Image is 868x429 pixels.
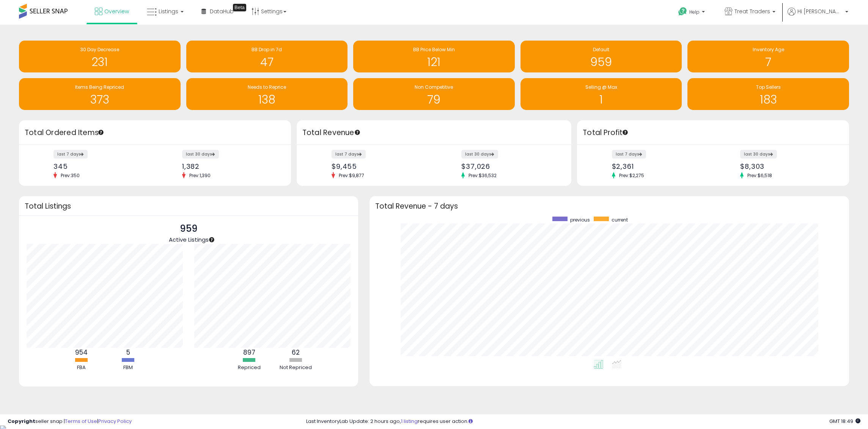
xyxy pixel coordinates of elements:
span: Top Sellers [756,84,781,90]
div: Tooltip anchor [233,4,246,11]
b: 954 [75,348,88,357]
label: last 30 days [182,150,219,159]
a: Default 959 [520,41,682,72]
h3: Total Listings [25,203,352,209]
div: 1,382 [182,162,278,170]
span: Default [593,46,609,53]
a: BB Price Below Min 121 [353,41,515,72]
i: Get Help [678,7,687,16]
span: 2025-08-12 18:49 GMT [829,418,860,425]
b: 897 [243,348,255,357]
span: Prev: $2,275 [615,172,648,179]
a: 1 listing [401,418,418,425]
h3: Total Profit [583,127,843,138]
b: 5 [126,348,130,357]
a: Help [672,1,712,25]
span: Selling @ Max [585,84,617,90]
a: Items Being Repriced 373 [19,78,181,110]
a: Non Competitive 79 [353,78,515,110]
span: Overview [104,8,129,15]
span: Prev: $9,877 [335,172,368,179]
div: $2,361 [612,162,708,170]
h1: 121 [357,56,511,68]
h1: 373 [23,93,177,106]
span: DataHub [210,8,234,15]
h1: 79 [357,93,511,106]
h1: 959 [524,56,678,68]
a: Top Sellers 183 [687,78,849,110]
div: $37,026 [461,162,558,170]
h1: 138 [190,93,344,106]
div: seller snap | | [8,418,132,425]
h3: Total Ordered Items [25,127,285,138]
div: Last InventoryLab Update: 2 hours ago, requires user action. [306,418,860,425]
div: $9,455 [332,162,428,170]
div: FBM [105,364,151,371]
span: Needs to Reprice [248,84,286,90]
div: Tooltip anchor [208,236,215,243]
label: last 30 days [740,150,777,159]
i: Click here to read more about un-synced listings. [469,419,473,424]
div: FBA [59,364,104,371]
div: Tooltip anchor [354,129,361,136]
div: Repriced [226,364,272,371]
a: Terms of Use [65,418,97,425]
span: Non Competitive [415,84,453,90]
span: previous [570,217,590,223]
a: Hi [PERSON_NAME] [788,8,848,25]
div: 345 [53,162,149,170]
span: Hi [PERSON_NAME] [797,8,843,15]
span: BB Price Below Min [413,46,455,53]
div: Not Repriced [273,364,319,371]
span: BB Drop in 7d [252,46,282,53]
span: Items Being Repriced [75,84,124,90]
label: last 30 days [461,150,498,159]
a: Selling @ Max 1 [520,78,682,110]
h1: 183 [691,93,845,106]
span: Treat Traders [734,8,770,15]
a: BB Drop in 7d 47 [186,41,348,72]
h3: Total Revenue [302,127,566,138]
span: Inventory Age [753,46,784,53]
span: Listings [159,8,178,15]
h1: 231 [23,56,177,68]
span: Prev: 1,390 [186,172,214,179]
label: last 7 days [612,150,646,159]
div: $8,303 [740,162,836,170]
span: Prev: 350 [57,172,83,179]
a: Privacy Policy [98,418,132,425]
span: 30 Day Decrease [80,46,119,53]
h3: Total Revenue - 7 days [375,203,843,209]
label: last 7 days [332,150,366,159]
a: Inventory Age 7 [687,41,849,72]
div: Tooltip anchor [97,129,104,136]
span: Help [689,9,700,15]
h1: 47 [190,56,344,68]
span: Active Listings [169,236,209,244]
strong: Copyright [8,418,35,425]
b: 62 [292,348,300,357]
span: current [612,217,628,223]
p: 959 [169,222,209,236]
a: 30 Day Decrease 231 [19,41,181,72]
a: Needs to Reprice 138 [186,78,348,110]
span: Prev: $36,532 [465,172,500,179]
div: Tooltip anchor [622,129,629,136]
label: last 7 days [53,150,88,159]
h1: 7 [691,56,845,68]
h1: 1 [524,93,678,106]
span: Prev: $6,518 [744,172,776,179]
